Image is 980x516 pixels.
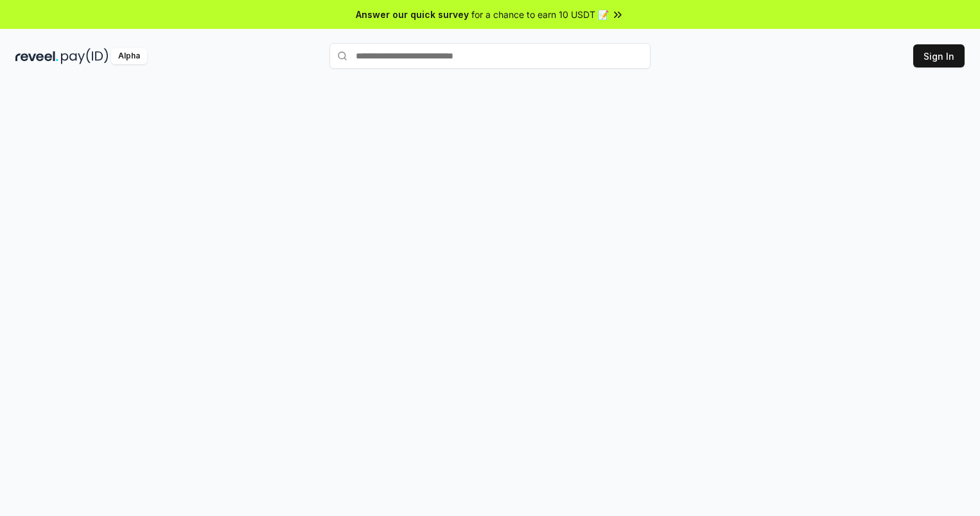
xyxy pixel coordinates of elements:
img: reveel_dark [15,48,58,64]
span: Answer our quick survey [356,8,469,21]
img: pay_id [61,48,109,64]
div: Alpha [111,48,147,64]
span: for a chance to earn 10 USDT 📝 [471,8,609,21]
button: Sign In [913,44,965,67]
